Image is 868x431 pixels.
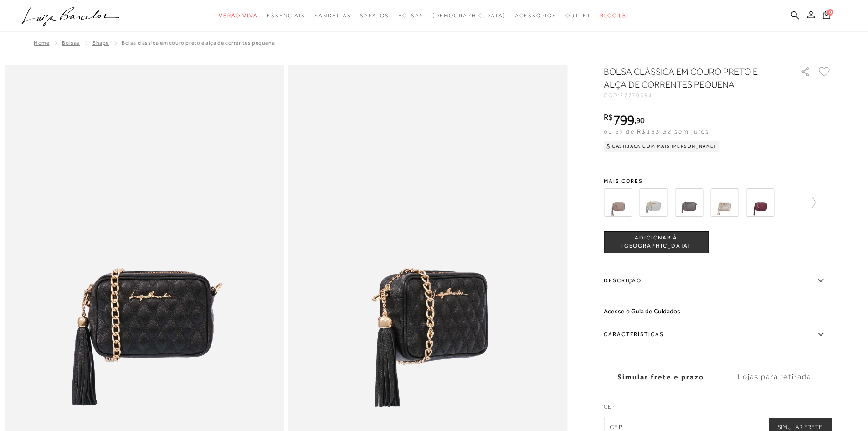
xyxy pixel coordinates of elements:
[604,231,709,253] button: ADICIONAR À [GEOGRAPHIC_DATA]
[604,113,613,121] i: R$
[219,12,258,19] span: Verão Viva
[604,141,720,152] div: Cashback com Mais [PERSON_NAME]
[604,307,680,315] a: Acesse o Guia de Cuidados
[267,12,305,19] span: Essenciais
[34,40,49,46] a: Home
[62,40,80,46] a: Bolsas
[360,7,389,24] a: categoryNavScreenReaderText
[718,365,832,389] label: Lojas para retirada
[604,65,775,91] h1: BOLSA CLÁSSICA EM COURO PRETO E ALÇA DE CORRENTES PEQUENA
[515,7,556,24] a: categoryNavScreenReaderText
[620,92,657,99] span: 777705941
[267,7,305,24] a: categoryNavScreenReaderText
[122,40,275,46] span: BOLSA CLÁSSICA EM COURO PRETO E ALÇA DE CORRENTES PEQUENA
[604,365,718,389] label: Simular frete e prazo
[600,12,627,19] span: BLOG LB
[710,188,739,217] img: BOLSA CLÁSSICA EM COURO DOURADO E ALÇA DE CORRENTES PEQUENA
[827,9,833,16] span: 0
[604,322,832,348] label: Características
[92,40,109,46] a: Shape
[639,188,668,217] img: BOLSA CLÁSSICA EM COURO CINZA ESTANHO E ALÇA DE CORRENTES PEQUENA
[746,188,774,217] img: BOLSA CLÁSSICA EM COURO MARSALA E ALÇA DE CORRENTES PEQUENA
[398,7,424,24] a: categoryNavScreenReaderText
[565,7,591,24] a: categoryNavScreenReaderText
[820,10,833,22] button: 0
[604,268,832,294] label: Descrição
[398,12,424,19] span: Bolsas
[565,12,591,19] span: Outlet
[314,7,351,24] a: categoryNavScreenReaderText
[604,128,709,135] span: ou 6x de R$133,32 sem juros
[613,112,634,128] span: 799
[314,12,351,19] span: Sandálias
[604,234,708,250] span: ADICIONAR À [GEOGRAPHIC_DATA]
[634,116,645,125] i: ,
[604,178,832,184] span: Mais cores
[600,7,627,24] a: BLOG LB
[604,403,832,415] label: CEP
[636,115,645,125] span: 90
[515,12,556,19] span: Acessórios
[432,12,506,19] span: [DEMOGRAPHIC_DATA]
[219,7,258,24] a: categoryNavScreenReaderText
[360,12,389,19] span: Sapatos
[604,188,632,217] img: BOLSA CLÁSSICA EM COURO CINZA DUMBO E ALÇA DE CORRENTES PEQUENA
[675,188,703,217] img: BOLSA CLÁSSICA EM COURO CINZA GRAFITE E ALÇA DE CORRENTES PEQUENA
[432,7,506,24] a: noSubCategoriesText
[604,93,786,98] div: CÓD:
